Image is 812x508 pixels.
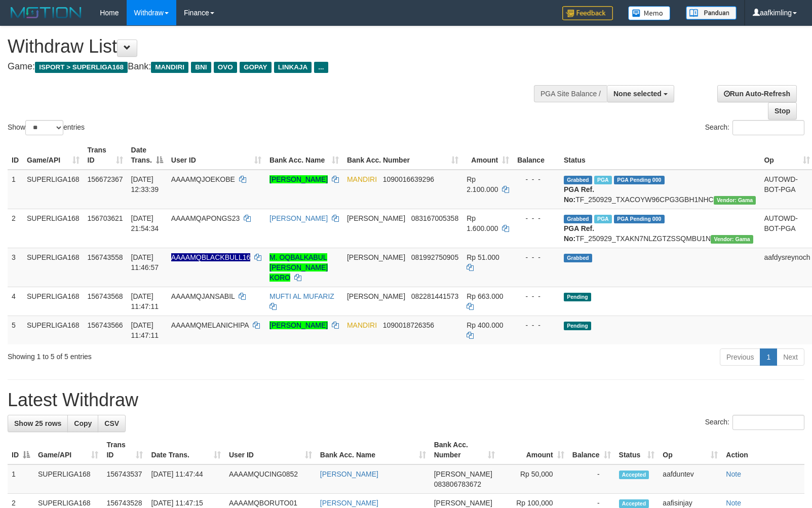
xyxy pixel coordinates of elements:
th: Game/API: activate to sort column ascending [34,436,102,464]
div: - - - [517,320,556,330]
td: 2 [8,209,23,248]
span: Rp 400.000 [467,321,503,329]
td: SUPERLIGA168 [23,209,84,248]
td: SUPERLIGA168 [23,170,84,209]
th: ID: activate to sort column descending [8,436,34,464]
img: Feedback.jpg [562,6,613,20]
input: Search: [732,415,804,430]
input: Search: [732,120,804,135]
th: Balance [513,141,560,170]
span: Vendor URL: https://trx31.1velocity.biz [711,235,753,244]
span: 156703621 [88,214,123,222]
span: ISPORT > SUPERLIGA168 [35,62,128,73]
span: AAAAMQAPONGS23 [171,214,240,222]
span: Rp 51.000 [467,253,499,261]
label: Search: [705,415,804,430]
div: Showing 1 to 5 of 5 entries [8,347,331,362]
span: [DATE] 12:33:39 [131,175,159,193]
span: Vendor URL: https://trx31.1velocity.biz [714,196,756,205]
th: Action [722,436,804,464]
a: CSV [98,415,126,432]
span: Grabbed [564,176,592,184]
span: 156672367 [88,175,123,183]
a: Note [726,470,741,478]
a: [PERSON_NAME] [269,175,328,183]
span: Copy 083167005358 to clipboard [411,214,458,222]
a: Show 25 rows [8,415,68,432]
th: Bank Acc. Name: activate to sort column ascending [316,436,430,464]
th: Status [560,141,760,170]
td: SUPERLIGA168 [23,287,84,316]
span: [PERSON_NAME] [347,292,405,300]
span: Show 25 rows [14,419,61,427]
td: AAAAMQUCING0852 [225,464,316,494]
th: Trans ID: activate to sort column ascending [84,141,127,170]
td: Rp 50,000 [499,464,568,494]
span: 156743566 [88,321,123,329]
span: [PERSON_NAME] [434,470,492,478]
td: [DATE] 11:47:44 [147,464,225,494]
span: OVO [214,62,237,73]
th: Bank Acc. Name: activate to sort column ascending [265,141,343,170]
span: Copy 082281441573 to clipboard [411,292,458,300]
label: Search: [705,120,804,135]
b: PGA Ref. No: [564,224,594,243]
a: Run Auto-Refresh [717,85,797,102]
span: CSV [104,419,119,427]
a: MUFTI AL MUFARIZ [269,292,334,300]
div: - - - [517,174,556,184]
td: 156743537 [102,464,147,494]
span: Copy 1090016639296 to clipboard [383,175,434,183]
a: [PERSON_NAME] [269,214,328,222]
span: AAAAMQJOEKOBE [171,175,235,183]
span: Marked by aafchhiseyha [594,215,612,223]
span: Grabbed [564,215,592,223]
span: 156743558 [88,253,123,261]
th: Trans ID: activate to sort column ascending [102,436,147,464]
a: [PERSON_NAME] [269,321,328,329]
button: None selected [607,85,674,102]
b: PGA Ref. No: [564,185,594,204]
span: Accepted [619,499,649,508]
span: PGA Pending [614,215,665,223]
span: Copy 1090018726356 to clipboard [383,321,434,329]
a: [PERSON_NAME] [320,499,378,507]
th: Date Trans.: activate to sort column descending [127,141,167,170]
span: Copy [74,419,92,427]
td: 1 [8,464,34,494]
td: - [568,464,615,494]
th: Balance: activate to sort column ascending [568,436,615,464]
div: PGA Site Balance / [534,85,607,102]
span: LINKAJA [274,62,312,73]
td: aafduntev [659,464,722,494]
a: Stop [768,102,797,120]
td: 3 [8,248,23,287]
span: Accepted [619,471,649,479]
th: Date Trans.: activate to sort column ascending [147,436,225,464]
th: Bank Acc. Number: activate to sort column ascending [430,436,499,464]
div: - - - [517,291,556,301]
span: [PERSON_NAME] [347,214,405,222]
th: Game/API: activate to sort column ascending [23,141,84,170]
span: [DATE] 11:47:11 [131,292,159,310]
span: [PERSON_NAME] [347,253,405,261]
span: [DATE] 21:54:34 [131,214,159,232]
a: Previous [720,348,760,366]
img: Button%20Memo.svg [628,6,671,20]
th: Amount: activate to sort column ascending [499,436,568,464]
span: [PERSON_NAME] [434,499,492,507]
a: M. OQBALKABUL [PERSON_NAME] KORO [269,253,328,282]
span: ... [314,62,328,73]
span: Rp 1.600.000 [467,214,498,232]
a: Next [777,348,804,366]
h4: Game: Bank: [8,62,531,72]
a: [PERSON_NAME] [320,470,378,478]
th: User ID: activate to sort column ascending [225,436,316,464]
div: - - - [517,252,556,262]
span: 156743568 [88,292,123,300]
label: Show entries [8,120,85,135]
td: SUPERLIGA168 [23,248,84,287]
a: Copy [67,415,98,432]
span: Nama rekening ada tanda titik/strip, harap diedit [171,253,250,261]
span: None selected [613,90,662,98]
